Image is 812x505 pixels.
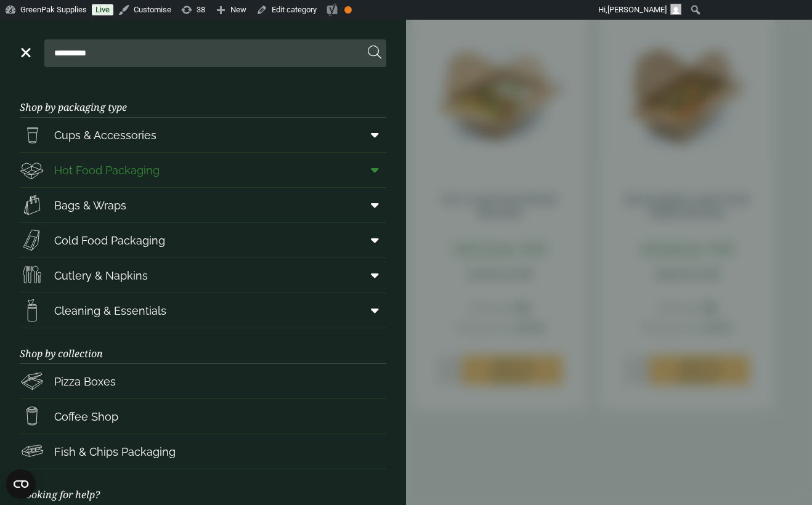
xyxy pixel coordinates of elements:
[20,188,386,222] a: Bags & Wraps
[54,127,156,143] span: Cups & Accessories
[54,373,116,390] span: Pizza Boxes
[20,123,44,147] img: PintNhalf_cup.svg
[20,118,386,152] a: Cups & Accessories
[54,232,165,249] span: Cold Food Packaging
[54,267,148,284] span: Cutlery & Napkins
[20,434,386,469] a: Fish & Chips Packaging
[54,408,118,425] span: Coffee Shop
[20,469,386,505] h3: Looking for help?
[20,364,386,398] a: Pizza Boxes
[54,197,126,214] span: Bags & Wraps
[20,193,44,217] img: Paper_carriers.svg
[20,439,44,464] img: FishNchip_box.svg
[20,82,386,118] h3: Shop by packaging type
[607,5,667,14] span: [PERSON_NAME]
[20,369,44,394] img: Pizza_boxes.svg
[20,404,44,429] img: HotDrink_paperCup.svg
[20,328,386,364] h3: Shop by collection
[20,293,386,328] a: Cleaning & Essentials
[344,6,352,14] div: OK
[6,469,36,499] button: Open CMP widget
[54,162,160,179] span: Hot Food Packaging
[20,223,386,257] a: Cold Food Packaging
[20,263,44,288] img: Cutlery.svg
[54,302,166,319] span: Cleaning & Essentials
[20,298,44,323] img: open-wipe.svg
[54,443,176,460] span: Fish & Chips Packaging
[20,153,386,187] a: Hot Food Packaging
[20,228,44,252] img: Sandwich_box.svg
[20,158,44,182] img: Deli_box.svg
[92,4,113,15] a: Live
[20,258,386,293] a: Cutlery & Napkins
[20,399,386,434] a: Coffee Shop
